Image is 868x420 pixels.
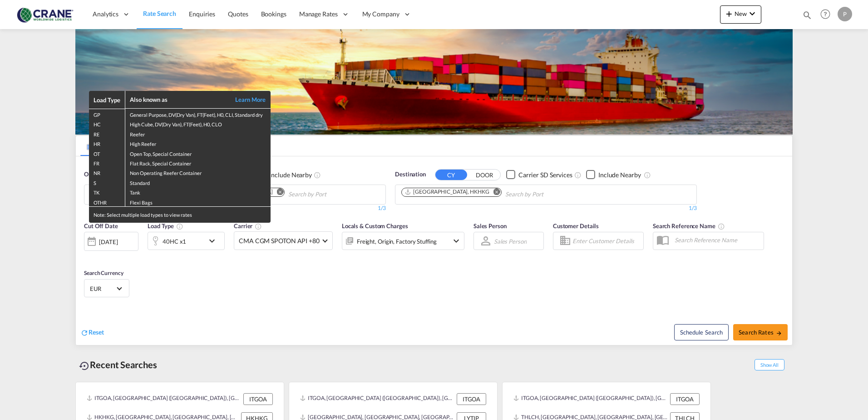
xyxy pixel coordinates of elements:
[89,177,125,187] td: S
[125,148,271,158] td: Open Top, Special Container
[89,129,125,138] td: RE
[125,167,271,177] td: Non Operating Reefer Container
[125,138,271,148] td: High Reefer
[130,95,225,104] div: Also known as
[125,129,271,138] td: Reefer
[89,138,125,148] td: HR
[125,187,271,196] td: Tank
[89,148,125,158] td: OT
[225,95,266,104] a: Learn More
[89,187,125,196] td: TK
[89,119,125,128] td: HC
[89,167,125,177] td: NR
[89,158,125,167] td: FR
[89,91,125,109] th: Load Type
[89,207,271,223] div: Note: Select multiple load types to view rates
[125,158,271,167] td: Flat Rack, Special Container
[125,177,271,187] td: Standard
[125,119,271,128] td: High Cube, DV(Dry Van), FT(Feet), H0, CLO
[89,197,125,207] td: OTHR
[89,109,125,119] td: GP
[125,109,271,119] td: General Purpose, DV(Dry Van), FT(Feet), H0, CLI, Standard dry
[125,197,271,207] td: Flexi Bags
